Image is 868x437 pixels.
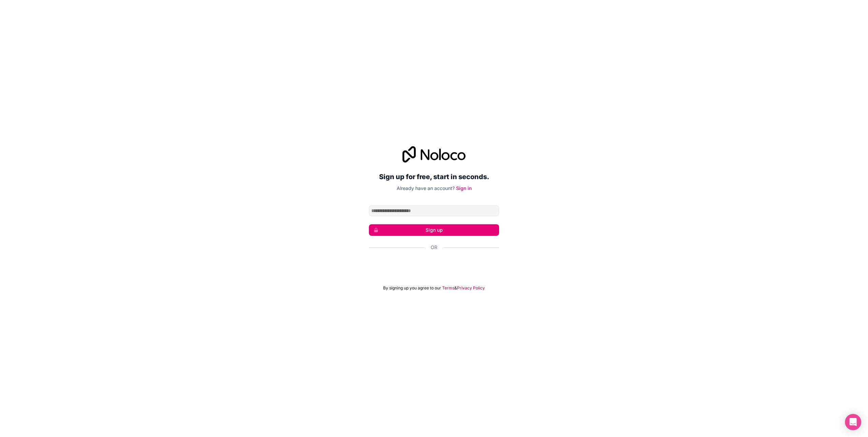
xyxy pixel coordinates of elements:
[442,285,454,291] a: Terms
[369,171,499,183] h2: Sign up for free, start in seconds.
[397,185,455,191] span: Already have an account?
[431,244,437,251] span: Or
[383,285,441,291] span: By signing up you agree to our
[456,185,472,191] a: Sign in
[845,414,861,430] div: Open Intercom Messenger
[366,258,502,273] iframe: Sign in with Google Button
[369,224,499,236] button: Sign up
[457,285,485,291] a: Privacy Policy
[369,205,499,216] input: Email address
[454,285,457,291] span: &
